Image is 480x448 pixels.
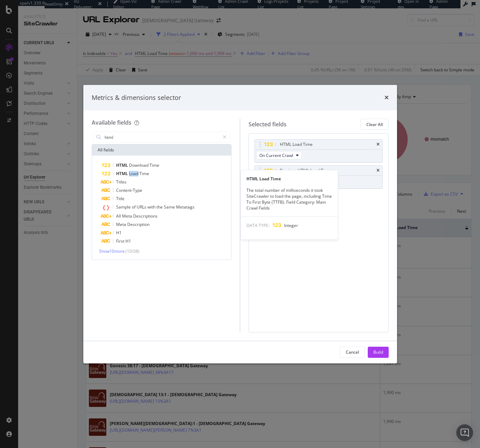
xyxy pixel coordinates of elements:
[116,213,122,219] span: All
[384,93,389,102] div: times
[157,204,164,210] span: the
[139,171,149,176] span: Time
[340,347,365,358] button: Cancel
[246,222,269,228] span: DATA TYPE:
[376,142,380,147] div: times
[137,204,147,210] span: URLs
[92,93,181,102] div: Metrics & dimensions selector
[241,187,338,211] div: The total number of milliseconds it took SiteCrawler to load the page, including Time To First By...
[129,171,139,176] span: Load
[125,238,131,244] span: H1
[99,248,125,254] span: Show 10 more
[127,221,150,227] span: Description
[284,222,298,228] span: Integer
[366,121,383,127] div: Clear All
[280,141,313,148] div: HTML Load Time
[116,179,127,185] span: Titles
[116,171,129,176] span: HTML
[92,119,131,126] div: Available fields
[241,176,338,182] div: HTML Load Time
[116,162,129,168] span: HTML
[129,162,150,168] span: Download
[254,165,383,189] div: Previous HTML Load TimetimesOn Compared Crawl
[164,204,176,210] span: Same
[368,347,389,358] button: Build
[254,139,383,163] div: HTML Load TimetimesOn Current Crawl
[116,230,122,236] span: H1
[116,187,142,193] span: Content-Type
[346,349,359,355] div: Cancel
[116,196,124,202] span: Title
[256,151,302,159] button: On Current Crawl
[360,119,389,130] button: Clear All
[259,152,293,158] span: On Current Crawl
[125,248,139,254] span: ( 10 / 38 )
[116,238,125,244] span: First
[116,204,132,210] span: Sample
[133,213,158,219] span: Descriptions
[116,221,127,227] span: Meta
[83,85,397,363] div: modal
[104,132,220,142] input: Search by field name
[280,167,330,174] div: Previous HTML Load Time
[92,144,231,156] div: All fields
[176,204,195,210] span: Metatags
[376,168,380,173] div: times
[132,204,137,210] span: of
[147,204,157,210] span: with
[456,424,473,441] div: Open Intercom Messenger
[150,162,159,168] span: Time
[249,120,287,128] div: Selected fields
[122,213,133,219] span: Meta
[373,349,383,355] div: Build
